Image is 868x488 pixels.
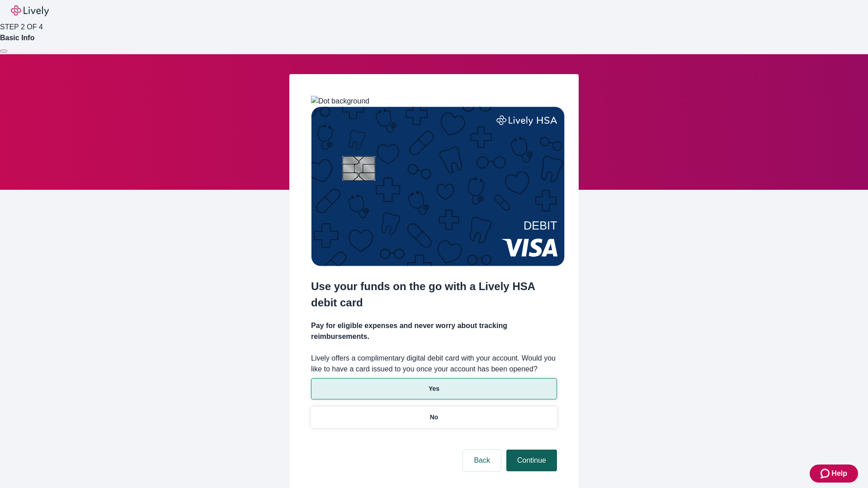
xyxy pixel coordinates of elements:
[430,413,439,422] p: No
[311,378,557,399] button: Yes
[11,5,49,16] img: Lively
[311,96,369,107] img: Dot background
[429,384,439,394] p: Yes
[311,320,557,342] h4: Pay for eligible expenses and never worry about tracking reimbursements.
[311,107,565,266] img: Debit card
[311,353,557,375] label: Lively offers a complimentary digital debit card with your account. Would you like to have a card...
[463,450,501,471] button: Back
[821,468,831,479] svg: Zendesk support icon
[831,468,847,479] span: Help
[311,278,557,311] h2: Use your funds on the go with a Lively HSA debit card
[810,465,858,483] button: Zendesk support iconHelp
[311,407,557,428] button: No
[506,450,557,471] button: Continue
